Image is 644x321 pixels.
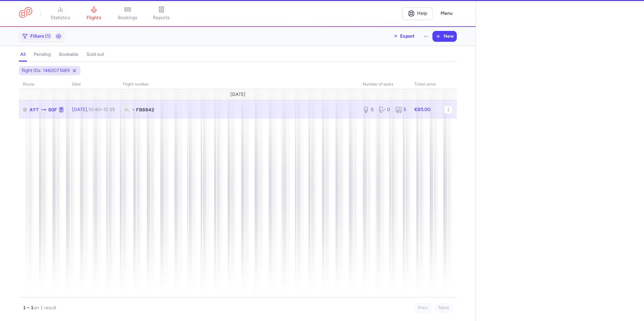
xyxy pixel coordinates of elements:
[19,7,32,20] a: CitizenPlane red outlined logo
[20,51,26,58] h4: all
[88,107,101,112] time: 10:40
[359,79,410,90] th: number of seats
[118,15,137,21] span: bookings
[48,106,57,113] span: SOF
[43,6,77,21] a: statistics
[444,34,454,39] span: New
[22,67,70,74] span: flight IDs: 1460071689
[417,11,427,16] span: Help
[389,31,419,42] button: Export
[111,6,144,21] a: bookings
[437,7,457,20] button: Menu
[410,79,440,90] th: Ticket price
[395,106,406,113] div: 5
[34,51,51,58] h4: pending
[119,79,359,90] th: Flight number
[51,15,70,21] span: statistics
[433,31,456,41] button: New
[19,79,68,90] th: route
[87,51,104,58] h4: sold out
[30,34,51,39] span: Filters (1)
[230,92,246,97] span: [DATE]
[23,305,34,311] strong: 1 – 1
[136,106,154,113] span: FB8842
[379,106,390,113] div: 0
[19,31,53,41] button: Filters (1)
[400,34,415,39] span: Export
[132,106,135,113] span: •
[153,15,170,21] span: reports
[30,106,39,113] span: AYT
[87,15,101,21] span: flights
[144,6,178,21] a: reports
[59,51,78,58] h4: bookable
[402,7,432,20] a: Help
[363,106,374,113] div: 5
[68,79,119,90] th: date
[414,107,430,112] strong: €85.00
[34,305,56,311] span: on 1 result
[435,303,453,313] button: Next
[123,106,131,113] span: 1L
[88,107,115,112] span: –
[103,107,115,112] time: 12:35
[77,6,111,21] a: flights
[414,303,432,313] button: Prev.
[72,107,115,112] span: [DATE],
